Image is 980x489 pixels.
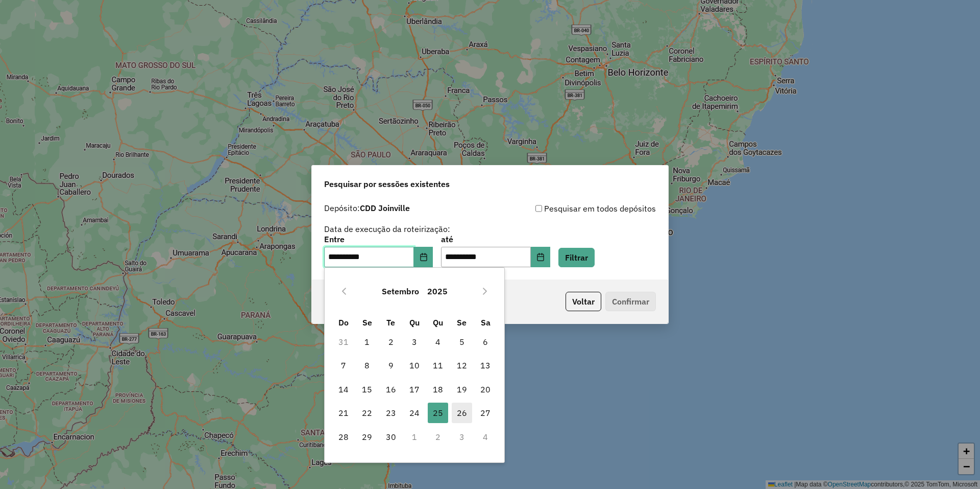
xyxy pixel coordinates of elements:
td: 2 [426,425,450,448]
span: 15 [357,379,377,400]
td: 8 [355,354,379,377]
span: 18 [428,379,448,400]
span: 6 [475,332,496,352]
button: Choose Date [531,247,550,267]
td: 4 [426,330,450,354]
strong: CDD Joinville [360,203,410,213]
td: 12 [450,354,474,377]
td: 17 [403,378,426,401]
td: 18 [426,378,450,401]
td: 13 [474,354,497,377]
td: 21 [332,401,355,425]
span: 11 [428,355,448,376]
span: 5 [452,332,472,352]
button: Choose Date [414,247,433,267]
td: 30 [379,425,402,448]
td: 28 [332,425,355,448]
td: 4 [474,425,497,448]
span: 20 [475,379,496,400]
span: 17 [404,379,425,400]
td: 3 [403,330,426,354]
span: Sa [481,317,491,328]
td: 2 [379,330,402,354]
span: 8 [357,355,377,376]
td: 29 [355,425,379,448]
label: Entre [324,233,433,245]
button: Filtrar [558,248,595,267]
td: 3 [450,425,474,448]
span: Te [386,317,395,328]
span: 25 [428,403,448,423]
span: 26 [452,403,472,423]
td: 1 [403,425,426,448]
span: 4 [428,332,448,352]
td: 24 [403,401,426,425]
td: 5 [450,330,474,354]
span: 10 [404,355,425,376]
span: 1 [357,332,377,352]
div: Pesquisar em todos depósitos [490,202,656,215]
td: 11 [426,354,450,377]
label: Depósito: [324,202,410,214]
td: 23 [379,401,402,425]
button: Previous Month [336,283,352,299]
span: Se [362,317,372,328]
span: 9 [381,355,401,376]
span: 22 [357,403,377,423]
span: 23 [381,403,401,423]
label: até [441,233,550,245]
td: 16 [379,378,402,401]
span: Qu [409,317,420,328]
span: 12 [452,355,472,376]
td: 15 [355,378,379,401]
td: 31 [332,330,355,354]
button: Choose Month [378,279,423,304]
td: 7 [332,354,355,377]
td: 1 [355,330,379,354]
td: 10 [403,354,426,377]
span: 13 [475,355,496,376]
span: 19 [452,379,472,400]
span: 2 [381,332,401,352]
td: 20 [474,378,497,401]
td: 22 [355,401,379,425]
button: Voltar [566,292,601,311]
td: 14 [332,378,355,401]
span: 21 [333,403,354,423]
div: Choose Date [324,267,505,463]
td: 19 [450,378,474,401]
span: 7 [333,355,354,376]
td: 6 [474,330,497,354]
span: 27 [475,403,496,423]
span: 24 [404,403,425,423]
span: 16 [381,379,401,400]
td: 26 [450,401,474,425]
td: 25 [426,401,450,425]
label: Data de execução da roteirização: [324,223,450,235]
td: 9 [379,354,402,377]
span: 30 [381,427,401,447]
span: Se [457,317,467,328]
span: 14 [333,379,354,400]
span: Do [338,317,349,328]
td: 27 [474,401,497,425]
span: Qu [433,317,443,328]
button: Next Month [477,283,493,299]
span: 3 [404,332,425,352]
span: 28 [333,427,354,447]
span: Pesquisar por sessões existentes [324,178,450,190]
span: 29 [357,427,377,447]
button: Choose Year [423,279,452,304]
